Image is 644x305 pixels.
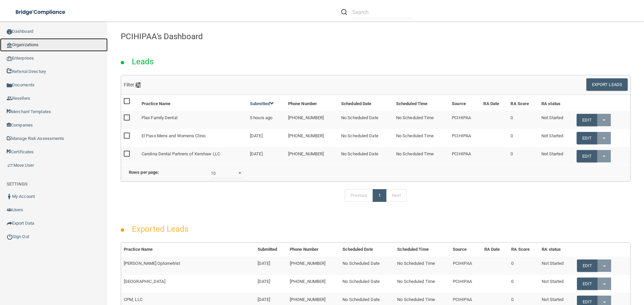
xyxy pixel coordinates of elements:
[7,43,12,48] img: organization-icon.f8decf85.png
[139,147,247,165] td: Carolina Dental Partners of Kershaw LLC
[449,129,481,147] td: PCIHIPAA
[7,221,12,226] img: icon-export.b9366987.png
[7,83,12,88] img: icon-documents.8dae5593.png
[247,147,285,165] td: [DATE]
[10,5,72,19] img: bridge_compliance_login_screen.278c3ca4.svg
[7,234,13,240] img: ic_power_dark.7ecde6b1.png
[449,147,481,165] td: PCIHIPAA
[125,220,195,238] h2: Exported Leads
[255,275,287,293] td: [DATE]
[338,129,393,147] td: No Scheduled Date
[7,56,12,61] img: enterprise.0d942306.png
[508,111,539,129] td: 0
[338,95,393,111] th: Scheduled Date
[394,243,450,256] th: Scheduled Time
[577,132,597,144] a: Edit
[393,129,449,147] td: No Scheduled Time
[338,111,393,129] td: No Scheduled Date
[7,207,12,213] img: icon-users.e205127d.png
[121,256,255,275] td: [PERSON_NAME] Optometrist
[482,243,509,256] th: RA Date
[508,147,539,165] td: 0
[586,78,628,91] button: Export Leads
[287,275,340,293] td: [PHONE_NUMBER]
[393,111,449,129] td: No Scheduled Time
[539,256,574,275] td: Not Started
[508,256,539,275] td: 0
[393,95,449,111] th: Scheduled Time
[450,275,482,293] td: PCIHIPAA
[124,82,141,87] span: Filter
[394,256,450,275] td: No Scheduled Time
[255,256,287,275] td: [DATE]
[394,275,450,293] td: No Scheduled Time
[352,6,414,18] input: Search
[539,129,574,147] td: Not Started
[285,147,338,165] td: [PHONE_NUMBER]
[7,29,12,34] img: ic_dashboard_dark.d01f4a41.png
[121,243,255,256] th: Practice Name
[139,129,247,147] td: El Paso Mens and Womens Clinic
[285,95,338,111] th: Phone Number
[7,194,12,199] img: ic_user_dark.df1a06c3.png
[345,189,373,202] a: Previous
[450,243,482,256] th: Source
[139,111,247,129] td: Plas Family Dental
[247,111,285,129] td: 5 hours ago
[481,95,508,111] th: RA Date
[247,129,285,147] td: [DATE]
[287,243,340,256] th: Phone Number
[528,257,636,284] iframe: Drift Widget Chat Controller
[121,275,255,293] td: [GEOGRAPHIC_DATA]
[449,111,481,129] td: PCIHIPAA
[255,243,287,256] th: Submitted
[340,256,394,275] td: No Scheduled Date
[539,95,574,111] th: RA status
[287,256,340,275] td: [PHONE_NUMBER]
[449,95,481,111] th: Source
[508,129,539,147] td: 0
[136,82,141,88] img: icon-filter@2x.21656d0b.png
[340,275,394,293] td: No Scheduled Date
[393,147,449,165] td: No Scheduled Time
[139,95,247,111] th: Practice Name
[539,147,574,165] td: Not Started
[7,180,28,188] label: SETTINGS
[285,111,338,129] td: [PHONE_NUMBER]
[121,32,631,41] h4: PCIHIPAA's Dashboard
[508,275,539,293] td: 0
[125,52,161,71] h2: Leads
[508,95,539,111] th: RA Score
[450,256,482,275] td: PCIHIPAA
[386,189,406,202] a: Next
[250,101,274,106] a: Submitted
[285,129,338,147] td: [PHONE_NUMBER]
[577,114,597,126] a: Edit
[577,150,597,162] a: Edit
[7,96,12,101] img: ic_reseller.de258add.png
[341,9,347,15] img: ic-search.3b580494.png
[7,162,13,169] img: briefcase.64adab9b.png
[539,243,574,256] th: RA status
[129,170,159,175] b: Rows per page:
[373,189,386,202] a: 1
[340,243,394,256] th: Scheduled Date
[338,147,393,165] td: No Scheduled Date
[539,111,574,129] td: Not Started
[508,243,539,256] th: RA Score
